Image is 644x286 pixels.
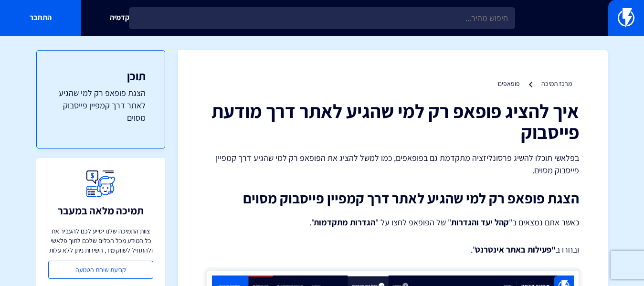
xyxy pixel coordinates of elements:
[207,191,579,206] h2: הצגת פופאפ רק למי שהגיע לאתר דרך קמפיין פייסבוק מסוים
[207,244,579,256] p: ובחרו ב ".
[541,79,572,88] a: מרכז תמיכה
[58,205,144,216] h3: תמיכה מלאה במעבר
[498,79,520,88] a: פופאפים
[451,217,509,228] strong: קהל יעד והגדרות
[56,87,146,124] a: הצגת פופאפ רק למי שהגיע לאתר דרך קמפיין פייסבוק מסוים
[207,152,579,176] p: בפלאשי תוכלו להשיג פרסונליזציה מתקדמת גם בפופאפים, כמו למשל להציג את הפופאפ רק למי שהגיע דרך קמפי...
[207,216,579,229] p: כאשר אתם נמצאים ב" " של הפופאפ לחצו על " ".
[475,244,556,255] strong: "פעילות באתר אינטרנט
[48,261,153,279] a: קביעת שיחת הטמעה
[314,217,375,228] strong: הגדרות מתקדמות
[129,7,515,29] input: חיפוש מהיר...
[56,70,146,82] h3: תוכן
[48,226,153,255] p: צוות התמיכה שלנו יסייע לכם להעביר את כל המידע מכל הכלים שלכם לתוך פלאשי ולהתחיל לשווק מיד, השירות...
[207,100,579,142] h1: איך להציג פופאפ רק למי שהגיע לאתר דרך מודעת פייסבוק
